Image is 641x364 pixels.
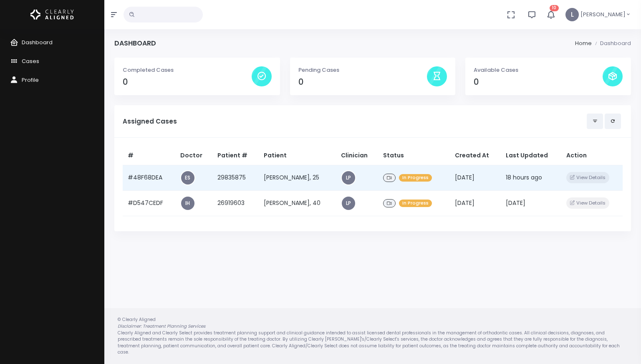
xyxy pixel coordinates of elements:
div: © Clearly Aligned Clearly Aligned and Clearly Select provides treatment planning support and clin... [109,316,636,356]
span: [DATE] [506,199,525,207]
th: Action [561,146,623,165]
a: IH [181,197,194,210]
td: 29835875 [212,165,259,190]
th: Created At [450,146,501,165]
h4: 0 [298,77,427,87]
th: Clinician [336,146,379,165]
span: Dashboard [22,38,53,46]
p: Pending Cases [298,66,427,74]
th: Status [378,146,450,165]
em: Disclaimer: Treatment Planning Services [118,323,205,329]
td: [PERSON_NAME], 40 [259,190,336,216]
span: [PERSON_NAME] [580,10,626,19]
td: [PERSON_NAME], 25 [259,165,336,190]
h4: Dashboard [114,39,156,47]
span: [DATE] [455,173,474,182]
a: ES [181,171,194,185]
p: Completed Cases [123,66,252,74]
h4: 0 [123,77,252,87]
span: 18 hours ago [506,173,542,182]
td: 26919603 [212,190,259,216]
span: In Progress [399,174,432,182]
th: Last Updated [501,146,561,165]
span: In Progress [399,200,432,207]
a: LP [342,171,355,185]
span: Cases [22,57,39,65]
img: Logo Horizontal [30,6,74,23]
a: LP [342,197,355,210]
span: Profile [22,76,39,84]
h5: Assigned Cases [123,118,587,125]
th: Patient [259,146,336,165]
button: View Details [566,172,609,183]
p: Available Cases [474,66,603,74]
li: Home [575,39,592,48]
span: 10 [550,5,559,11]
h4: 0 [474,77,603,87]
th: # [123,146,175,165]
td: #48F68DEA [123,165,175,190]
li: Dashboard [592,39,631,48]
button: View Details [566,197,609,209]
span: [DATE] [455,199,474,207]
th: Patient # [212,146,259,165]
td: #D547CEDF [123,190,175,216]
span: L [565,8,579,21]
th: Doctor [175,146,212,165]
